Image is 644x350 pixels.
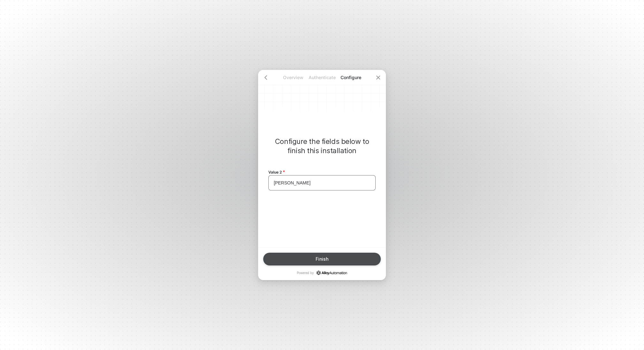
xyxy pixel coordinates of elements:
p: Powered by [297,271,347,275]
a: icon-success [317,271,347,275]
span: icon-arrow-left [263,75,268,80]
button: Finish [263,253,381,265]
p: Configure the fields below to finish this installation [268,137,376,155]
p: Configure [336,74,365,81]
span: [PERSON_NAME] [274,180,310,185]
span: icon-close [376,75,381,80]
p: Overview [279,74,308,81]
div: Finish [316,257,328,262]
p: Authenticate [308,74,336,81]
span: Value 2 [268,169,285,175]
